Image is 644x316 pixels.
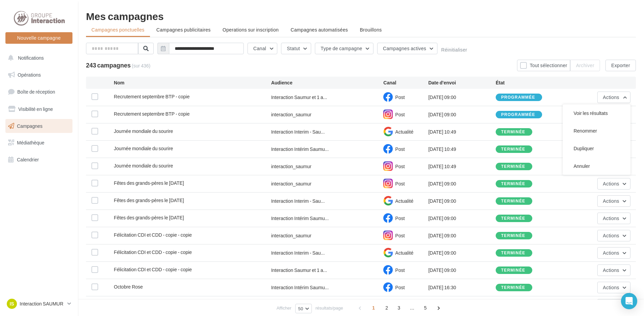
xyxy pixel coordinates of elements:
span: Post [395,267,405,273]
span: Actions [603,181,619,186]
span: Campagnes publicitaires [156,27,211,33]
span: Fêtes des grands-pères le 5 octobre [114,180,184,186]
span: Félicitation CDI et CDD - copie - copie [114,232,192,238]
span: 50 [298,306,303,311]
p: Interaction SAUMUR [20,300,65,307]
a: Opérations [4,68,74,82]
span: Campagnes actives [383,45,426,51]
div: terminée [501,130,525,134]
span: (sur 436) [132,62,150,69]
button: Réinitialiser [441,47,467,53]
div: [DATE] 10:49 [428,146,496,153]
span: 3 [393,302,404,313]
div: terminée [501,251,525,255]
span: Actualité [395,250,413,256]
span: Interaction Intérim Saumu... [271,284,329,291]
span: Visibilité en ligne [18,106,53,112]
button: Actions [597,178,630,190]
span: Brouillons [360,27,382,33]
span: Afficher [277,305,292,311]
div: Date d'envoi [428,79,496,86]
span: Interaction Intérim Saumu... [271,215,329,222]
button: Voir les résultats [563,104,630,122]
span: Actualité [395,198,413,204]
button: Archiver [570,60,600,71]
div: terminée [501,216,525,221]
span: Interaction Intérim Saumu... [271,146,329,153]
div: programmée [501,113,535,117]
span: Fêtes des grands-pères le 5 octobre [114,197,184,203]
span: Journée mondiale du sourire [114,163,173,169]
span: Actions [603,94,619,100]
div: terminée [501,164,525,169]
div: [DATE] 09:00 [428,198,496,204]
div: [DATE] 09:00 [428,250,496,256]
span: Octobre Rose [114,284,143,290]
span: Interaction Interim - Sau... [271,129,325,135]
div: [DATE] 16:30 [428,284,496,291]
a: Visibilité en ligne [4,102,74,116]
a: Campagnes [4,119,74,133]
button: Campagnes actives [377,43,437,54]
span: Actions [603,198,619,204]
button: 50 [295,304,312,313]
div: Nom [114,79,271,86]
span: Post [395,112,405,117]
a: Calendrier [4,153,74,167]
span: Actions [603,250,619,256]
button: Dupliquer [563,140,630,157]
div: [DATE] 09:00 [428,180,496,187]
span: Actualité [395,129,413,135]
button: Actions [597,282,630,293]
span: Post [395,233,405,238]
span: Campagnes automatisées [291,27,348,33]
span: Opérations [18,72,41,78]
span: Actions [603,233,619,238]
span: Calendrier [17,157,39,162]
div: programmée [501,95,535,100]
span: Interaction Saumur et 1 a... [271,267,327,274]
div: interaction_saumur [271,180,312,187]
a: Médiathèque [4,136,74,150]
div: État [496,79,563,86]
button: Statut [281,43,311,54]
div: interaction_saumur [271,111,312,118]
span: Post [395,146,405,152]
span: Médiathèque [17,140,44,145]
span: ... [407,302,417,313]
div: [DATE] 09:00 [428,111,496,118]
div: terminée [501,268,525,273]
span: Journée mondiale du sourire [114,128,173,134]
button: Tout sélectionner [517,60,570,71]
span: Interaction Saumur et 1 a... [271,94,327,101]
button: Exporter [605,60,636,71]
span: Post [395,163,405,169]
div: [DATE] 09:00 [428,232,496,239]
a: Boîte de réception [4,84,74,99]
span: Interaction Interim - Sau... [271,250,325,256]
span: résultats/page [316,305,343,311]
div: [DATE] 09:00 [428,94,496,101]
span: Recrutement septembre BTP - copie [114,111,190,117]
div: [DATE] 09:00 [428,267,496,274]
span: Fêtes des grands-pères le 5 octobre [114,215,184,220]
span: Actions [603,267,619,273]
span: Recrutement septembre BTP - copie [114,94,190,99]
div: terminée [501,147,525,152]
div: Audience [271,79,384,86]
span: Boîte de réception [17,89,55,95]
span: Campagnes [17,123,43,129]
button: Actions [597,92,630,103]
span: Félicitation CDI et CDD - copie - copie [114,266,192,272]
span: Actions [603,215,619,221]
div: [DATE] 09:00 [428,215,496,222]
button: Nouvelle campagne [5,32,72,44]
span: Post [395,94,405,100]
span: 2 [381,302,392,313]
div: Mes campagnes [86,11,636,21]
span: Operations sur inscription [222,27,279,33]
button: Canal [248,43,277,54]
div: interaction_saumur [271,163,312,170]
span: Félicitation CDI et CDD - copie - copie [114,249,192,255]
button: Actions [597,299,630,311]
